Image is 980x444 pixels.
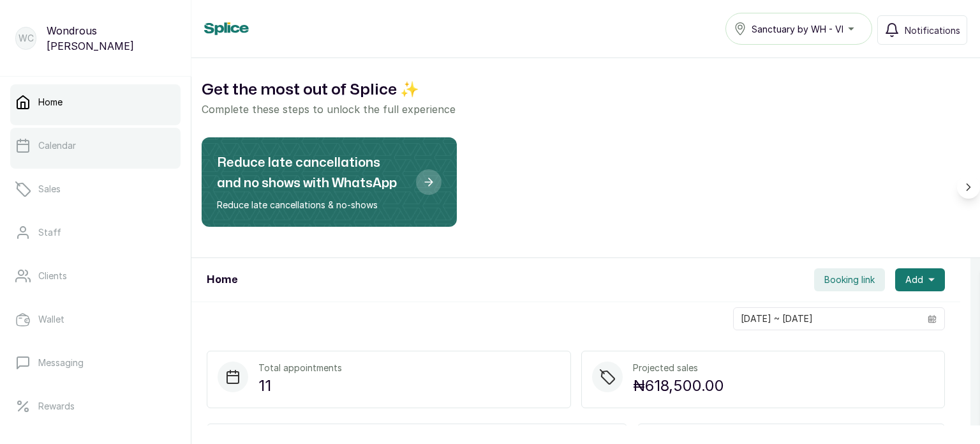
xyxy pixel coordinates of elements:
span: Sanctuary by WH - VI [752,22,843,36]
button: Notifications [877,15,967,45]
div: Reduce late cancellations and no shows with WhatsApp [202,137,457,227]
a: Home [10,84,181,120]
span: Booking link [824,273,875,286]
span: Notifications [905,24,960,37]
h1: Home [207,272,237,287]
a: Calendar [10,128,181,164]
button: Add [895,268,945,291]
p: Home [38,96,63,109]
p: Calendar [38,139,76,152]
a: Sales [10,171,181,207]
p: Reduce late cancellations & no-shows [217,199,406,211]
button: Booking link [814,268,885,291]
a: Wallet [10,302,181,337]
a: Staff [10,215,181,250]
a: Rewards [10,388,181,424]
p: Wondrous [PERSON_NAME] [47,23,175,54]
p: Staff [38,226,61,239]
p: ₦618,500.00 [633,374,724,397]
a: Clients [10,258,181,294]
button: Sanctuary by WH - VI [725,13,872,45]
h2: Get the most out of Splice ✨ [202,79,970,102]
a: Messaging [10,345,181,381]
button: Scroll right [957,176,980,199]
span: Add [905,273,923,286]
p: Projected sales [633,362,724,374]
p: WC [19,32,34,45]
p: Rewards [38,400,75,413]
p: Total appointments [258,362,342,374]
p: Wallet [38,313,64,326]
h2: Reduce late cancellations and no shows with WhatsApp [217,153,406,194]
p: Clients [38,270,67,282]
p: Messaging [38,356,84,369]
input: Select date [734,308,920,330]
p: Sales [38,183,61,195]
p: 11 [258,374,342,397]
p: Complete these steps to unlock the full experience [202,102,970,117]
svg: calendar [928,314,937,323]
